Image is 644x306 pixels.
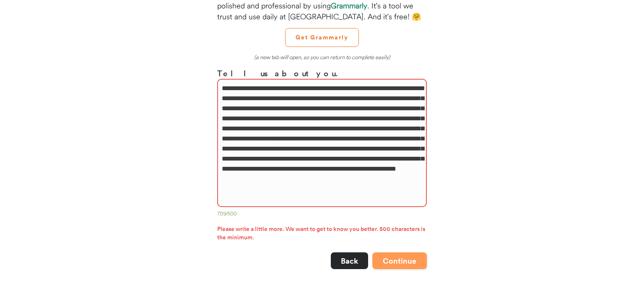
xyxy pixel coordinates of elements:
[372,252,427,269] button: Continue
[217,225,427,244] div: Please write a little more. We want to get to know you better. 500 characters is the minimum.
[217,67,427,79] h3: Tell us about you.
[254,54,390,60] em: (a new tab will open, so you can return to complete easily)
[331,1,367,10] strong: Grammarly
[285,28,359,47] button: Get Grammarly
[217,210,427,219] div: 709/500
[331,252,368,269] button: Back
